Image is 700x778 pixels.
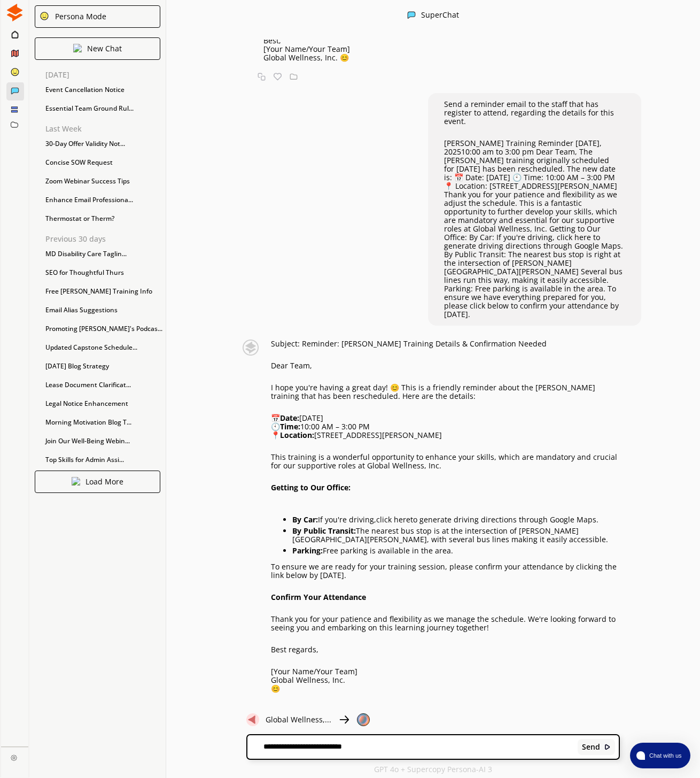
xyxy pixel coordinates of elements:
p: Last Week [45,125,166,133]
div: Thermostat or Therm? [40,211,166,227]
img: Close [604,743,611,751]
p: 📍 [STREET_ADDRESS][PERSON_NAME] [271,431,620,440]
strong: Location: [280,430,314,440]
div: SuperChat [421,11,459,21]
p: Load More [85,477,123,486]
div: Essential Team Ground Rul... [40,101,166,117]
p: Best regards, [271,645,620,654]
img: Close [6,4,24,21]
p: Free parking is available in the area. [292,546,620,555]
p: Dear Team, [271,361,620,370]
p: Global Wellness, Inc. 😊 [263,53,620,62]
p: [DATE] [45,71,166,79]
span: Chat with us [645,751,684,760]
img: Close [11,754,17,761]
img: Close [40,11,49,21]
strong: Parking: [292,545,323,556]
a: Confirm Your Attendance [271,592,366,602]
img: Close [72,477,80,486]
p: I hope you're having a great day! 😊 This is a friendly reminder about the [PERSON_NAME] training ... [271,383,620,400]
p: [Your Name/Your Team] [271,667,620,676]
strong: Time: [280,421,300,432]
a: Close [1,747,28,766]
p: Global Wellness,... [266,715,331,724]
a: click here [376,514,410,525]
strong: By Car: [292,514,318,525]
div: Lease Document Clarificat... [40,377,166,393]
p: GPT 4o + Supercopy Persona-AI 3 [374,765,492,774]
p: Send a reminder email to the staff that has register to attend, regarding the details for this ev... [444,100,626,126]
img: Close [407,11,416,19]
img: Close [357,713,370,726]
div: Join Our Well-Being Webin... [40,433,166,449]
div: Updated Capstone Schedule... [40,340,166,356]
strong: Date: [280,413,299,423]
p: New Chat [87,44,122,53]
img: Close [338,713,351,726]
p: The nearest bus stop is at the intersection of [PERSON_NAME][GEOGRAPHIC_DATA][PERSON_NAME], with ... [292,527,620,544]
p: Previous 30 days [45,235,166,243]
p: Thank you for your patience and flexibility as we manage the schedule. We're looking forward to s... [271,615,620,632]
div: Email Alias Suggestions [40,302,166,318]
div: Legal Notice Enhancement [40,396,166,412]
div: Top Skills for Admin Assi... [40,452,166,468]
strong: By Public Transit: [292,526,356,536]
img: Save [290,73,298,81]
img: Close [236,340,266,356]
button: atlas-launcher [630,743,690,768]
p: If you're driving, to generate driving directions through Google Maps. [292,515,620,524]
div: Concise SOW Request [40,155,166,171]
img: Close [246,713,259,726]
div: [DATE] Blog Strategy [40,358,166,374]
p: To ensure we are ready for your training session, please confirm your attendance by clicking the ... [271,563,620,580]
div: Morning Motivation Blog T... [40,414,166,430]
div: Free [PERSON_NAME] Training Info [40,283,166,299]
div: Promoting [PERSON_NAME]'s Podcas... [40,321,166,337]
p: This training is a wonderful opportunity to enhance your skills, which are mandatory and crucial ... [271,453,620,470]
img: Favorite [274,73,282,81]
div: Zoom Webinar Success Tips [40,173,166,189]
p: 😊 [271,684,620,693]
p: [Your Name/Your Team] [263,45,620,53]
b: Send [582,743,600,751]
p: Subject: Reminder: [PERSON_NAME] Training Details & Confirmation Needed [271,340,620,348]
strong: Getting to Our Office: [271,482,351,492]
div: Persona Mode [51,12,106,21]
p: 🕙 10:00 AM – 3:00 PM [271,422,620,431]
p: Global Wellness, Inc. [271,676,620,684]
p: [PERSON_NAME] Training Reminder [DATE], 202510:00 am to 3:00 pm Dear Team, The [PERSON_NAME] trai... [444,139,626,319]
div: SEO for Thoughtful Thurs [40,265,166,281]
p: Best, [263,36,620,45]
p: 📅 [DATE] [271,414,620,422]
img: Copy [258,73,266,81]
div: 30-Day Offer Validity Not... [40,136,166,152]
div: Event Cancellation Notice [40,82,166,98]
div: Enhance Email Professiona... [40,192,166,208]
img: Close [73,44,82,52]
div: MD Disability Care Taglin... [40,246,166,262]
